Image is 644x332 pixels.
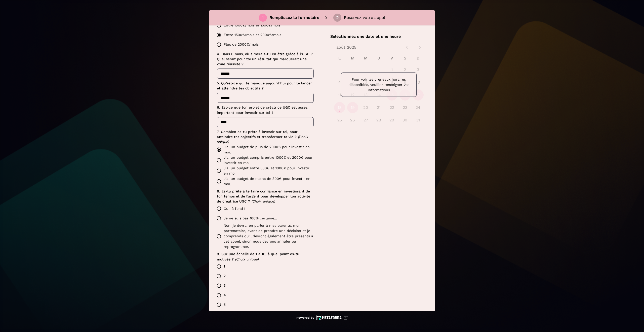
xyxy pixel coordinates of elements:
p: Remplissez le formulaire [269,15,319,21]
span: (Choix unique) [217,135,309,144]
a: Powered by [296,315,348,320]
label: Entre 1000€/mois et 1500€/mois [214,21,314,30]
span: 4. Dans 6 mois, où aimerais-tu en être grâce à l’UGC ? Quel serait pour toi un résultat qui marqu... [217,52,314,66]
label: Oui, à fond ! [214,204,314,213]
label: J'ai un budget de moins de 300€ pour investir en moi. [214,176,314,187]
p: Powered by [296,316,314,320]
label: 3 [214,281,314,290]
span: 5. Qu’est-ce qui te manque aujourd’hui pour te lancer et atteindre tes objectifs ? [217,81,313,90]
label: 1 [214,262,314,271]
label: 5 [214,300,314,310]
label: 2 [214,271,314,281]
label: Plus de 2000€/mois [214,40,314,49]
label: J'ai un budget compris entre 1000€ et 2000€ pour investir en moi. [214,155,314,165]
label: 6 [214,310,314,319]
label: Non, je devrai en parler à mes parents, mon partenataire, avant de prendre une décision et je com... [214,223,314,249]
span: 8. Es-tu prête à te faire confiance en investissant de ton temps et de l'argent pour développer t... [217,189,311,203]
span: 6. Est-ce que ton projet de créatrice UGC est assez important pour investir sur toi ? [217,105,309,114]
p: Réservez votre appel [344,15,385,21]
span: 9. Sur une échelle de 1 à 10, à quel point es-tu motivée ? [217,252,301,261]
label: Je ne suis pas 100% certaine... [214,213,314,223]
label: J'ai un budget de plus de 2000€ pour investir en moi. [214,144,314,155]
div: 2 [336,15,339,20]
span: 7. Combien es-tu prête à investir sur toi, pour atteindre tes objectifs et transformer ta vie ? [217,130,299,139]
span: (Choix unique) [252,199,275,203]
p: Pour voir les créneaux horaires disponibles, veuillez renseigner vos informations [345,77,412,93]
label: J'ai un budget entre 300€ et 1000€ pour investir en moi. [214,165,314,176]
p: Sélectionnez une date et une heure [330,34,427,40]
label: 4 [214,290,314,300]
div: 1 [262,15,264,20]
label: Entre 1500€/mois et 2000€/mois [214,30,314,40]
span: (Choix unique) [235,257,259,261]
